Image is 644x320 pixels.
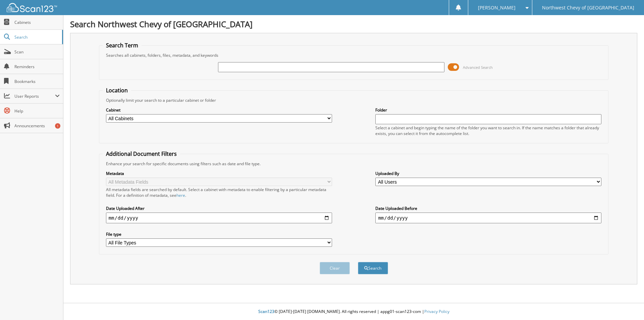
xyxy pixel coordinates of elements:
[14,123,60,129] span: Announcements
[55,123,60,129] div: 1
[103,87,131,94] legend: Location
[103,97,605,103] div: Optionally limit your search to a particular cabinet or folder
[14,64,60,70] span: Reminders
[106,171,332,176] label: Metadata
[375,125,601,136] div: Select a cabinet and begin typing the name of the folder you want to search in. If the name match...
[375,205,601,211] label: Date Uploaded Before
[7,3,57,12] img: scan123-logo-white.svg
[375,213,601,223] input: end
[375,171,601,176] label: Uploaded By
[14,79,60,84] span: Bookmarks
[542,6,634,10] span: Northwest Chevy of [GEOGRAPHIC_DATA]
[258,309,274,314] span: Scan123
[106,213,332,223] input: start
[106,107,332,113] label: Cabinet
[103,42,142,49] legend: Search Term
[176,192,185,198] a: here
[106,187,332,198] div: All metadata fields are searched by default. Select a cabinet with metadata to enable filtering b...
[106,231,332,237] label: File type
[103,150,180,157] legend: Additional Document Filters
[358,262,388,274] button: Search
[375,107,601,113] label: Folder
[463,65,493,70] span: Advanced Search
[106,205,332,211] label: Date Uploaded After
[14,34,59,40] span: Search
[63,304,644,320] div: © [DATE]-[DATE] [DOMAIN_NAME]. All rights reserved | appg01-scan123-com |
[14,49,60,55] span: Scan
[14,108,60,114] span: Help
[320,262,350,274] button: Clear
[424,309,449,314] a: Privacy Policy
[103,52,605,58] div: Searches all cabinets, folders, files, metadata, and keywords
[103,161,605,167] div: Enhance your search for specific documents using filters such as date and file type.
[14,19,60,25] span: Cabinets
[478,6,516,10] span: [PERSON_NAME]
[14,93,55,99] span: User Reports
[70,18,637,30] h1: Search Northwest Chevy of [GEOGRAPHIC_DATA]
